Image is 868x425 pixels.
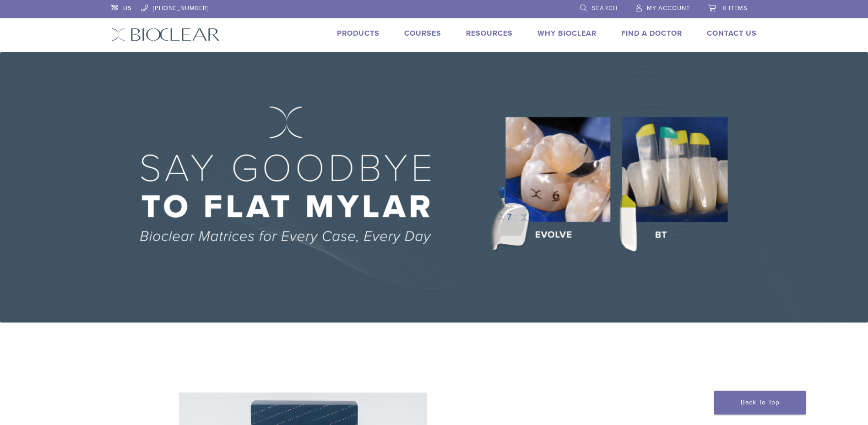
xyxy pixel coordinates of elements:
[647,5,690,12] span: My Account
[111,28,220,41] img: Bioclear
[714,391,806,414] a: Back To Top
[723,5,748,12] span: 0 items
[707,29,757,38] a: Contact Us
[592,5,618,12] span: Search
[404,29,441,38] a: Courses
[621,29,682,38] a: Find A Doctor
[537,29,597,38] a: Why Bioclear
[466,29,513,38] a: Resources
[337,29,380,38] a: Products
